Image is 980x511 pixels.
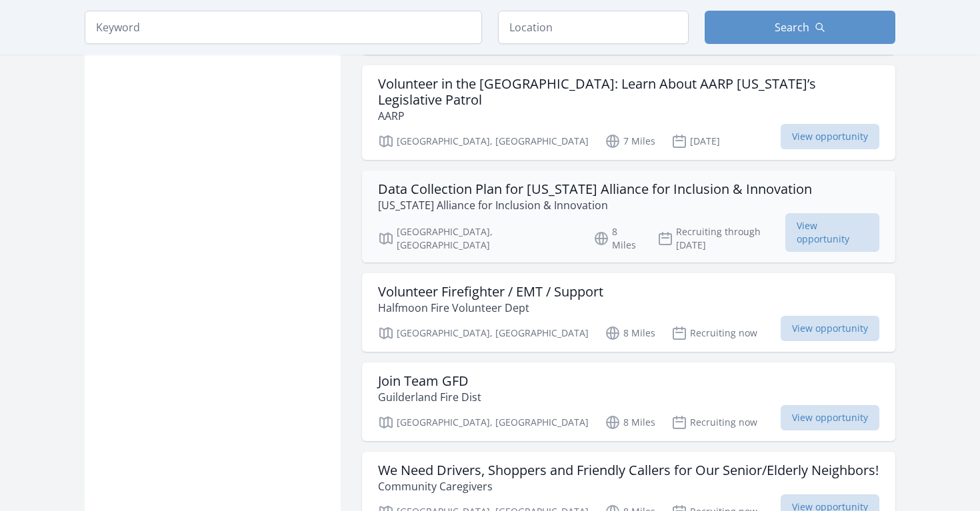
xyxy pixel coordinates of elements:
a: Volunteer in the [GEOGRAPHIC_DATA]: Learn About AARP [US_STATE]’s Legislative Patrol AARP [GEOGRA... [362,65,895,160]
span: View opportunity [781,124,879,149]
input: Location [498,11,689,44]
span: View opportunity [781,316,879,341]
a: Join Team GFD Guilderland Fire Dist [GEOGRAPHIC_DATA], [GEOGRAPHIC_DATA] 8 Miles Recruiting now V... [362,362,895,441]
p: Halfmoon Fire Volunteer Dept [378,300,603,316]
p: [GEOGRAPHIC_DATA], [GEOGRAPHIC_DATA] [378,325,589,341]
a: Volunteer Firefighter / EMT / Support Halfmoon Fire Volunteer Dept [GEOGRAPHIC_DATA], [GEOGRAPHIC... [362,273,895,352]
p: [DATE] [671,133,720,149]
p: Guilderland Fire Dist [378,389,481,405]
h3: Join Team GFD [378,373,481,389]
a: Data Collection Plan for [US_STATE] Alliance for Inclusion & Innovation [US_STATE] Alliance for I... [362,171,895,262]
p: [GEOGRAPHIC_DATA], [GEOGRAPHIC_DATA] [378,414,589,430]
h3: We Need Drivers, Shoppers and Friendly Callers for Our Senior/Elderly Neighbors! [378,462,879,478]
p: 7 Miles [605,133,655,149]
p: 8 Miles [593,225,641,252]
input: Keyword [85,11,482,44]
p: 8 Miles [605,325,655,341]
p: Recruiting through [DATE] [657,225,786,252]
span: View opportunity [781,405,879,430]
h3: Volunteer in the [GEOGRAPHIC_DATA]: Learn About AARP [US_STATE]’s Legislative Patrol [378,76,879,108]
p: Community Caregivers [378,478,879,494]
p: AARP [378,108,879,124]
p: 8 Miles [605,414,655,430]
p: [US_STATE] Alliance for Inclusion & Innovation [378,197,812,213]
button: Search [705,11,895,44]
span: Search [775,19,809,35]
p: [GEOGRAPHIC_DATA], [GEOGRAPHIC_DATA] [378,133,589,149]
h3: Data Collection Plan for [US_STATE] Alliance for Inclusion & Innovation [378,181,812,197]
span: View opportunity [785,213,879,252]
p: Recruiting now [671,414,757,430]
p: [GEOGRAPHIC_DATA], [GEOGRAPHIC_DATA] [378,225,577,252]
h3: Volunteer Firefighter / EMT / Support [378,284,603,300]
p: Recruiting now [671,325,757,341]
